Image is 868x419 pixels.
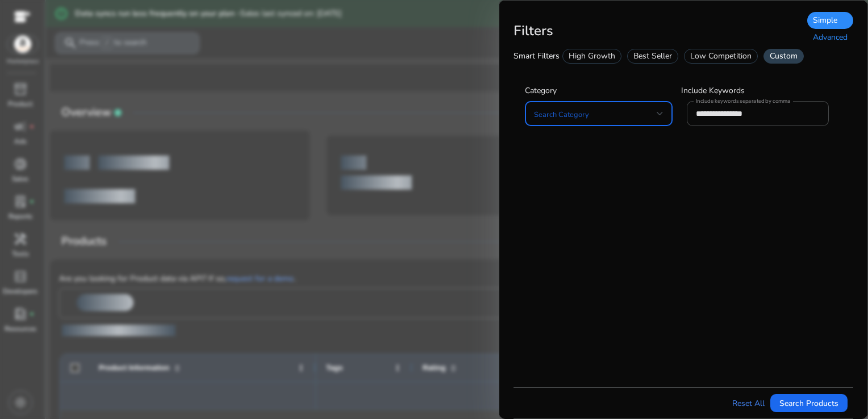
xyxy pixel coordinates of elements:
[681,85,829,97] h3: Include Keywords
[763,49,804,64] div: Custom
[627,49,678,64] div: Best Seller
[684,49,758,64] div: Low Competition
[696,98,791,106] mat-label: Include keywords separated by comma
[807,12,853,29] div: Simple
[732,397,765,409] a: Reset All
[807,29,853,46] div: Advanced
[514,51,560,62] h3: Smart Filters
[770,394,848,412] button: Search Products
[779,397,838,409] span: Search Products
[514,22,553,40] b: Filters
[525,85,673,97] h3: Category
[562,49,621,64] div: High Growth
